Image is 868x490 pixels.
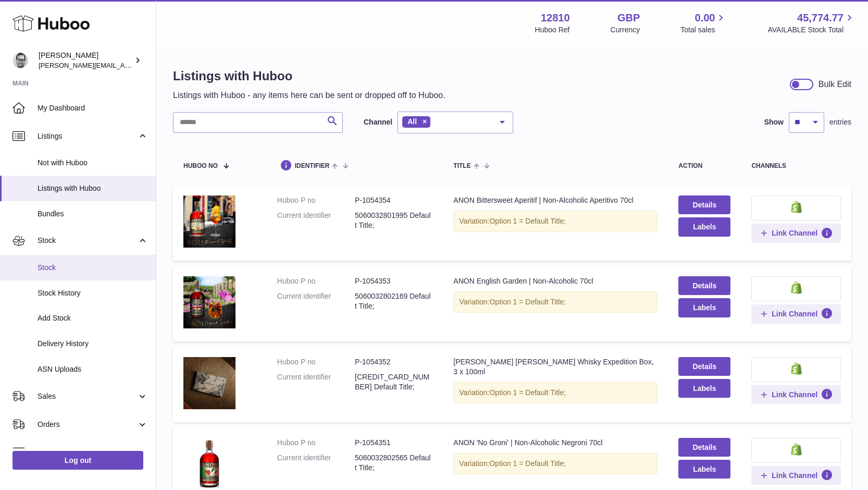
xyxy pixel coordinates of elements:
[277,453,355,473] dt: Current identifier
[277,357,355,367] dt: Huboo P no
[277,291,355,311] dt: Current identifier
[772,309,817,318] span: Link Channel
[678,438,730,457] a: Details
[27,27,115,35] div: Domain: [DOMAIN_NAME]
[295,163,330,169] span: identifier
[797,11,844,25] span: 45,774.77
[678,217,730,236] button: Labels
[453,211,658,232] div: Variation:
[489,298,566,306] span: Option 1 = Default Title;
[767,11,855,35] a: 45,774.77 AVAILABLE Stock Total
[489,459,566,468] span: Option 1 = Default Title;
[772,390,817,399] span: Link Channel
[453,195,658,205] div: ANON Bittersweet Aperitif | Non-Alcoholic Aperitivo 70cl
[13,53,28,68] img: alex@digidistiller.com
[38,236,137,246] span: Stock
[38,391,137,401] span: Sales
[355,453,432,473] dd: 5060032802565 Default Title;
[38,263,148,273] span: Stock
[678,195,730,214] a: Details
[453,163,470,169] span: title
[767,25,855,35] span: AVAILABLE Stock Total
[277,211,355,230] dt: Current identifier
[535,25,570,35] div: Huboo Ref
[39,51,132,70] div: [PERSON_NAME]
[173,90,445,101] p: Listings with Huboo - any items here can be sent or dropped off to Huboo.
[13,451,143,470] a: Log out
[695,11,715,25] span: 0.00
[453,453,658,474] div: Variation:
[355,211,432,230] dd: 5060032801995 Default Title;
[453,357,658,377] div: [PERSON_NAME] [PERSON_NAME] Whisky Expedition Box, 3 x 100ml
[183,276,235,328] img: ANON English Garden | Non-Alcoholic 70cl
[751,466,841,485] button: Link Channel
[38,209,148,219] span: Bundles
[104,60,112,69] img: tab_keywords_by_traffic_grey.svg
[355,357,432,367] dd: P-1054352
[678,276,730,295] a: Details
[453,438,658,448] div: ANON 'No Groni' | Non-Alcoholic Negroni 70cl
[277,438,355,448] dt: Huboo P no
[28,60,36,69] img: tab_domain_overview_orange.svg
[772,228,817,238] span: Link Channel
[489,388,566,397] span: Option 1 = Default Title;
[453,382,658,403] div: Variation:
[38,183,148,193] span: Listings with Huboo
[17,17,25,25] img: logo_orange.svg
[38,103,148,113] span: My Dashboard
[183,195,235,248] img: ANON Bittersweet Aperitif | Non-Alcoholic Aperitivo 70cl
[764,117,784,127] label: Show
[38,131,137,141] span: Listings
[791,201,802,213] img: shopify-small.png
[277,276,355,286] dt: Huboo P no
[678,460,730,479] button: Labels
[38,448,148,458] span: Usage
[680,11,727,35] a: 0.00 Total sales
[407,117,417,126] span: All
[678,163,730,169] div: action
[617,11,640,25] strong: GBP
[751,385,841,404] button: Link Channel
[678,357,730,376] a: Details
[183,163,218,169] span: Huboo no
[183,438,235,490] img: ANON 'No Groni' | Non-Alcoholic Negroni 70cl
[38,420,137,430] span: Orders
[791,443,802,456] img: shopify-small.png
[277,372,355,392] dt: Current identifier
[355,438,432,448] dd: P-1054351
[115,62,176,68] div: Keywords by Traffic
[751,304,841,323] button: Link Channel
[751,224,841,242] button: Link Channel
[453,291,658,313] div: Variation:
[541,11,570,25] strong: 12810
[40,62,93,68] div: Domain Overview
[678,298,730,317] button: Labels
[819,79,851,90] div: Bulk Edit
[364,117,392,127] label: Channel
[39,61,209,69] span: [PERSON_NAME][EMAIL_ADDRESS][DOMAIN_NAME]
[355,291,432,311] dd: 5060032802169 Default Title;
[453,276,658,286] div: ANON English Garden | Non-Alcoholic 70cl
[38,339,148,349] span: Delivery History
[680,25,727,35] span: Total sales
[791,281,802,294] img: shopify-small.png
[678,379,730,398] button: Labels
[355,372,432,392] dd: [CREDIT_CARD_NUMBER] Default Title;
[38,313,148,323] span: Add Stock
[38,288,148,298] span: Stock History
[489,217,566,225] span: Option 1 = Default Title;
[611,25,640,35] div: Currency
[751,163,841,169] div: channels
[17,27,25,35] img: website_grey.svg
[173,68,445,84] h1: Listings with Huboo
[829,117,851,127] span: entries
[29,17,51,25] div: v 4.0.24
[183,357,235,409] img: Cooper King Whisky Expedition Box, 3 x 100ml
[277,195,355,205] dt: Huboo P no
[791,362,802,375] img: shopify-small.png
[772,471,817,480] span: Link Channel
[355,195,432,205] dd: P-1054354
[355,276,432,286] dd: P-1054353
[38,364,148,374] span: ASN Uploads
[38,158,148,168] span: Not with Huboo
